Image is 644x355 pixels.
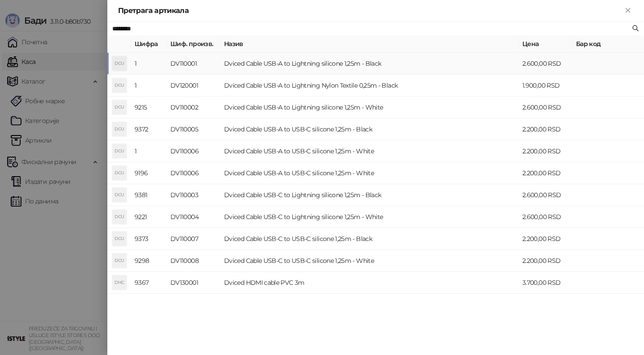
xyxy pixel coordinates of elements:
[220,206,519,228] td: Dviced Cable USB-C to Lightning silicone 1,25m - White
[519,228,572,250] td: 2.200,00 RSD
[220,140,519,162] td: Dviced Cable USB-A to USB-C silicone 1,25m - White
[112,275,127,290] div: DHC
[167,228,220,250] td: DV110007
[131,35,167,53] th: Шифра
[519,250,572,272] td: 2.200,00 RSD
[519,35,572,53] th: Цена
[112,78,127,93] div: DCU
[112,188,127,202] div: DCU
[220,250,519,272] td: Dviced Cable USB-C to USB-C silicone 1,25m - White
[131,206,167,228] td: 9221
[519,184,572,206] td: 2.600,00 RSD
[112,56,127,71] div: DCU
[112,254,127,268] div: DCU
[131,140,167,162] td: 1
[220,184,519,206] td: Dviced Cable USB-C to Lightning silicone 1,25m - Black
[131,184,167,206] td: 9381
[220,228,519,250] td: Dviced Cable USB-C to USB-C silicone 1,25m - Black
[623,5,633,16] button: Close
[167,75,220,97] td: DV120001
[112,100,127,114] div: DCU
[118,5,623,16] div: Претрага артикала
[131,228,167,250] td: 9373
[519,140,572,162] td: 2.200,00 RSD
[112,210,127,224] div: DCU
[167,53,220,75] td: DV110001
[167,206,220,228] td: DV110004
[131,250,167,272] td: 9298
[131,97,167,118] td: 9215
[519,97,572,118] td: 2.600,00 RSD
[112,166,127,180] div: DCU
[167,184,220,206] td: DV110003
[167,97,220,118] td: DV110002
[519,75,572,97] td: 1.900,00 RSD
[519,53,572,75] td: 2.600,00 RSD
[220,97,519,118] td: Dviced Cable USB-A to Lightning silicone 1,25m - White
[167,272,220,294] td: DV130001
[112,144,127,158] div: DCU
[131,162,167,184] td: 9196
[167,250,220,272] td: DV110008
[220,162,519,184] td: Dviced Cable USB-A to USB-C silicone 1,25m - White
[131,75,167,97] td: 1
[167,35,220,53] th: Шиф. произв.
[220,118,519,140] td: Dviced Cable USB-A to USB-C silicone 1,25m - Black
[519,162,572,184] td: 2.200,00 RSD
[131,272,167,294] td: 9367
[167,118,220,140] td: DV110005
[167,140,220,162] td: DV110006
[572,35,644,53] th: Бар код
[519,272,572,294] td: 3.700,00 RSD
[220,35,519,53] th: Назив
[112,232,127,246] div: DCU
[131,53,167,75] td: 1
[131,118,167,140] td: 9372
[220,75,519,97] td: Dviced Cable USB-A to Lightning Nylon Textile 0,25m - Black
[519,118,572,140] td: 2.200,00 RSD
[220,272,519,294] td: Dviced HDMI cable PVC 3m
[519,206,572,228] td: 2.600,00 RSD
[220,53,519,75] td: Dviced Cable USB-A to Lightning silicone 1,25m - Black
[167,162,220,184] td: DV110006
[112,122,127,136] div: DCU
